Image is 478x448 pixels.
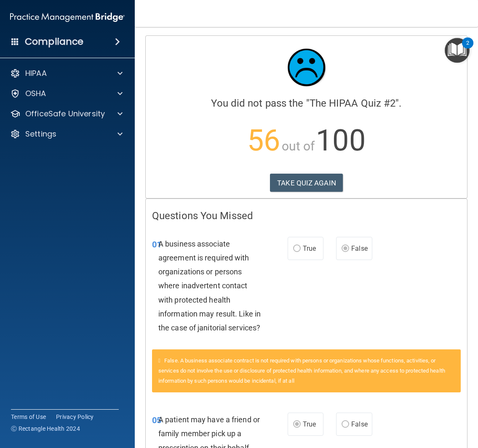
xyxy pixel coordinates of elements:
button: Open Resource Center, 2 new notifications [445,38,470,63]
img: PMB logo [10,9,125,26]
p: OfficeSafe University [25,109,105,119]
a: OSHA [10,89,123,99]
h4: You did not pass the " ". [152,98,461,109]
img: sad_face.ecc698e2.jpg [281,42,332,93]
span: True [303,420,316,428]
span: 01 [152,239,161,249]
span: False [351,420,368,428]
button: TAKE QUIZ AGAIN [270,174,343,192]
a: Privacy Policy [56,413,94,421]
span: True [303,244,316,252]
span: out of [282,139,315,153]
span: The HIPAA Quiz #2 [310,97,396,109]
input: False [342,246,349,252]
h4: Compliance [25,36,83,48]
p: OSHA [25,89,46,99]
iframe: Drift Widget Chat Controller [436,390,468,422]
span: A business associate agreement is required with organizations or persons where inadvertent contac... [158,239,261,332]
h4: Questions You Missed [152,210,461,221]
a: HIPAA [10,68,123,78]
input: False [342,421,349,428]
a: OfficeSafe University [10,109,123,119]
a: Terms of Use [11,413,46,421]
span: 56 [247,123,280,158]
div: 2 [466,43,469,54]
a: Settings [10,129,123,139]
span: False. A business associate contract is not required with persons or organizations whose function... [158,357,445,384]
span: Ⓒ Rectangle Health 2024 [11,424,80,433]
span: 05 [152,415,161,425]
p: Settings [25,129,56,139]
p: HIPAA [25,68,47,78]
input: True [293,421,301,428]
span: 100 [316,123,365,158]
input: True [293,246,301,252]
span: False [351,244,368,252]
